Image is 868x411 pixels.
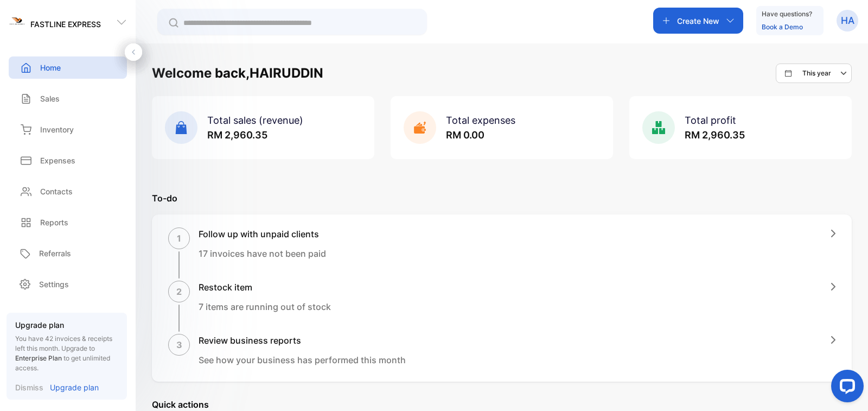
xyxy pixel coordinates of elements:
[841,14,854,28] p: HA
[762,23,803,31] a: Book a Demo
[152,398,852,411] p: Quick actions
[15,382,43,393] p: Dismiss
[776,64,852,83] button: This year
[40,93,60,104] p: Sales
[30,18,101,30] p: FASTLINE EXPRESS
[39,279,69,290] p: Settings
[39,248,71,259] p: Referrals
[677,15,719,27] p: Create New
[685,129,745,141] span: RM 2,960.35
[199,281,331,294] h1: Restock item
[207,129,267,141] span: RM 2,960.35
[199,247,326,260] p: 17 invoices have not been paid
[837,8,858,34] button: HA
[15,354,62,362] span: Enterprise Plan
[40,186,73,197] p: Contacts
[40,62,61,73] p: Home
[15,344,110,372] span: Upgrade to to get unlimited access.
[50,382,99,393] p: Upgrade plan
[199,227,326,241] h1: Follow up with unpaid clients
[199,300,331,313] p: 7 items are running out of stock
[802,68,831,78] p: This year
[15,319,118,331] p: Upgrade plan
[762,9,812,20] p: Have questions?
[43,382,99,393] a: Upgrade plan
[15,334,118,373] p: You have 42 invoices & receipts left this month.
[207,115,303,126] span: Total sales (revenue)
[40,124,74,135] p: Inventory
[822,365,868,411] iframe: LiveChat chat widget
[685,115,736,126] span: Total profit
[152,192,852,205] p: To-do
[152,64,323,83] h1: Welcome back, HAIRUDDIN
[653,8,743,34] button: Create New
[40,155,75,166] p: Expenses
[177,232,181,245] p: 1
[446,115,515,126] span: Total expenses
[199,334,406,347] h1: Review business reports
[176,285,182,298] p: 2
[199,353,406,366] p: See how your business has performed this month
[446,129,484,141] span: RM 0.00
[176,338,182,351] p: 3
[40,217,68,228] p: Reports
[9,14,25,30] img: logo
